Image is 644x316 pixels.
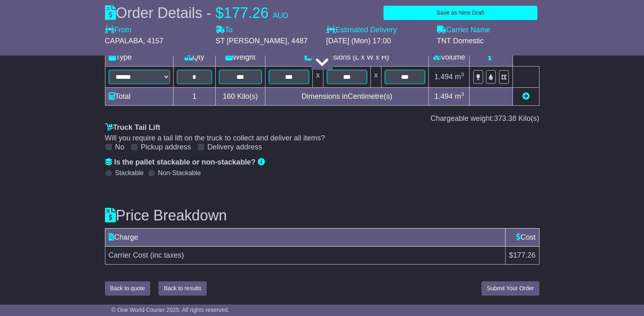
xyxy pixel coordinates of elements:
[150,251,184,259] span: (inc taxes)
[216,4,224,21] span: $
[494,114,516,122] span: 373.38
[506,229,539,247] td: Cost
[371,67,381,88] td: x
[111,307,230,313] span: © One World Courier 2025. All rights reserved.
[383,6,537,20] button: Save as New Draft
[265,88,429,106] td: Dimensions in Centimetre(s)
[114,158,256,166] span: Is the pallet stackable or non-stackable?
[481,281,539,296] button: Submit Your Order
[105,114,539,123] div: Chargeable weight: Kilo(s)
[141,143,191,152] label: Pickup address
[224,4,269,21] span: 177.26
[455,73,464,81] span: m
[509,251,535,259] span: $177.26
[287,37,308,45] span: , 4487
[173,88,216,106] td: 1
[522,92,530,100] a: Add new item
[216,26,233,35] label: To
[223,92,235,100] span: 160
[273,11,288,20] span: AUD
[216,88,265,106] td: Kilo(s)
[105,26,131,35] label: From
[143,37,163,45] span: , 4157
[115,143,125,152] label: No
[487,285,534,292] span: Submit Your Order
[435,92,453,100] span: 1.494
[437,37,539,46] div: TNT Domestic
[158,281,207,296] button: Back to results
[461,91,464,97] sup: 3
[105,123,160,132] label: Truck Tail Lift
[312,67,323,88] td: x
[105,88,173,106] td: Total
[207,143,262,152] label: Delivery address
[326,26,429,35] label: Estimated Delivery
[115,169,144,177] label: Stackable
[437,26,490,35] label: Carrier Name
[105,49,173,67] td: Type
[109,251,148,259] span: Carrier Cost
[455,92,464,100] span: m
[326,37,429,46] div: [DATE] (Mon) 17:00
[461,71,464,78] sup: 3
[216,37,287,45] span: ST [PERSON_NAME]
[105,134,539,143] div: Will you require a tail lift on the truck to collect and deliver all items?
[105,4,288,22] div: Order Details -
[105,37,143,45] span: CAPALABA
[105,229,506,247] td: Charge
[105,207,539,224] h3: Price Breakdown
[158,169,201,177] label: Non-Stackable
[105,281,151,296] button: Back to quote
[435,73,453,81] span: 1.494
